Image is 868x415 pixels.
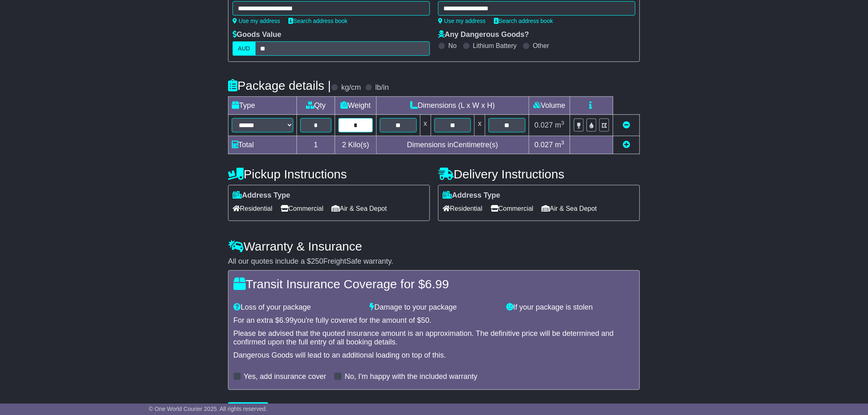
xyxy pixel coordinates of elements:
td: Volume [529,97,570,115]
h4: Warranty & Insurance [228,239,640,253]
span: Air & Sea Depot [332,202,387,215]
span: 2 [342,141,346,149]
label: Goods Value [233,30,281,39]
td: Dimensions in Centimetre(s) [376,136,529,154]
a: Search address book [494,18,553,24]
div: All our quotes include a $ FreightSafe warranty. [228,257,640,266]
div: Damage to your package [366,303,503,312]
td: Dimensions (L x W x H) [376,97,529,115]
span: 6.99 [279,316,294,324]
td: x [475,115,485,136]
a: Add new item [623,141,630,149]
span: Commercial [281,202,323,215]
div: For an extra $ you're fully covered for the amount of $ . [233,316,635,325]
td: Kilo(s) [335,136,377,154]
span: 250 [311,257,323,265]
div: Loss of your package [229,303,366,312]
label: Yes, add insurance cover [244,372,326,381]
label: Address Type [443,191,500,200]
span: Residential [443,202,482,215]
label: lb/in [375,83,389,92]
td: Total [228,136,297,154]
label: No, I'm happy with the included warranty [345,372,477,381]
label: AUD [233,41,256,56]
td: x [420,115,431,136]
span: © One World Courier 2025. All rights reserved. [149,406,267,412]
a: Use my address [438,18,486,24]
td: 1 [297,136,335,154]
span: 0.027 [535,121,553,129]
td: Qty [297,97,335,115]
sup: 3 [561,120,564,126]
label: Lithium Battery [473,42,517,50]
td: Type [228,97,297,115]
div: Please be advised that the quoted insurance amount is an approximation. The definitive price will... [233,329,635,347]
a: Search address book [288,18,347,24]
div: Dangerous Goods will lead to an additional loading on top of this. [233,351,635,360]
h4: Pickup Instructions [228,167,430,181]
label: Any Dangerous Goods? [438,30,529,39]
span: Air & Sea Depot [542,202,597,215]
span: Commercial [491,202,533,215]
label: Address Type [233,191,290,200]
h4: Transit Insurance Coverage for $ [233,277,635,291]
td: Weight [335,97,377,115]
div: If your package is stolen [502,303,639,312]
span: m [555,121,564,129]
span: 6.99 [425,277,449,291]
sup: 3 [561,139,564,146]
h4: Package details | [228,79,331,92]
a: Remove this item [623,121,630,129]
a: Use my address [233,18,280,24]
span: Residential [233,202,272,215]
label: kg/cm [341,83,361,92]
label: Other [533,42,549,50]
label: No [448,42,457,50]
span: 0.027 [535,141,553,149]
span: 50 [421,316,429,324]
h4: Delivery Instructions [438,167,640,181]
span: m [555,141,564,149]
